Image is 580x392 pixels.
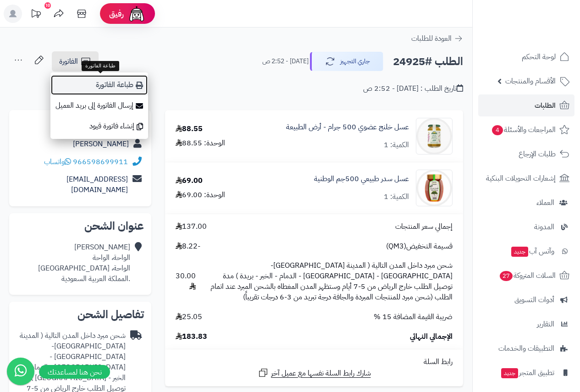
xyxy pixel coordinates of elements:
span: 25.05 [176,312,202,322]
a: طباعة الفاتورة [50,75,148,95]
span: العودة للطلبات [411,33,452,44]
span: 137.00 [176,221,207,232]
span: الأقسام والمنتجات [505,75,556,88]
img: 1713300442-695b3bf8-5111-41f8-bfe8-f4e9f5e3d671_3g4j-4alX-90x90.jpeg [416,118,452,155]
a: الطلبات [478,94,574,116]
a: تطبيق المتجرجديد [478,362,574,384]
div: الكمية: 1 [384,140,409,150]
a: لوحة التحكم [478,46,574,68]
div: 69.00 [176,176,203,186]
a: العودة للطلبات [411,33,463,44]
a: التطبيقات والخدمات [478,337,574,359]
span: 27 [499,271,513,281]
a: إشعارات التحويلات البنكية [478,167,574,189]
a: وآتس آبجديد [478,240,574,262]
span: لوحة التحكم [522,50,556,63]
h2: تفاصيل العميل [17,117,144,128]
a: المراجعات والأسئلة4 [478,119,574,141]
a: عسل سدر طبيعي 500جم الوطنية [314,174,409,184]
span: -8.22 [176,241,200,252]
a: واتساب [44,156,71,167]
small: [DATE] - 2:52 ص [262,57,309,66]
span: التقارير [537,318,554,331]
img: 1728931089-%D8%B9%D8%B3%D9%84%20%D8%B3%D8%AF%D8%B1%20%D8%B7%D8%A8%D9%8A%D8%B9%D9%8A%20500%D8%AC%D... [416,170,452,206]
img: ai-face.png [127,5,146,23]
a: [PERSON_NAME] [73,138,129,149]
a: العملاء [478,192,574,214]
h2: تفاصيل الشحن [17,309,144,320]
a: الفاتورة [52,51,99,72]
a: عسل خلنج عضوي 500 جرام - أرض الطبيعة [286,122,409,133]
span: جديد [501,368,518,378]
a: طلبات الإرجاع [478,143,574,165]
a: [EMAIL_ADDRESS][DOMAIN_NAME] [66,174,128,195]
a: المدونة [478,216,574,238]
span: 4 [492,125,503,135]
img: logo-2.png [518,7,571,26]
span: أدوات التسويق [514,293,554,306]
h2: عنوان الشحن [17,221,144,232]
span: إشعارات التحويلات البنكية [486,172,556,185]
span: 30.00 [176,271,196,292]
span: إجمالي سعر المنتجات [395,221,453,232]
span: المراجعات والأسئلة [491,123,556,136]
span: تطبيق المتجر [500,366,554,379]
span: وآتس آب [510,245,554,258]
a: التقارير [478,313,574,335]
div: تاريخ الطلب : [DATE] - 2:52 ص [363,83,463,94]
span: رفيق [109,8,124,19]
h2: الطلب #24925 [393,52,463,71]
span: جديد [511,247,528,257]
span: الإجمالي النهائي [410,331,453,342]
div: طباعة الفاتورة [82,61,119,71]
span: العملاء [536,196,554,209]
a: السلات المتروكة27 [478,265,574,287]
a: إرسال الفاتورة إلى بريد العميل [50,95,148,116]
span: الطلبات [535,99,556,112]
div: الوحدة: 69.00 [176,190,225,200]
span: شحن مبرد داخل المدن التالية ( المدينة [GEOGRAPHIC_DATA]- [GEOGRAPHIC_DATA] - [GEOGRAPHIC_DATA] - ... [205,260,453,302]
span: ضريبة القيمة المضافة 15 % [374,312,453,322]
a: أدوات التسويق [478,289,574,311]
div: رابط السلة [169,357,459,367]
div: [PERSON_NAME] الواحة، الواحة الواحة، [GEOGRAPHIC_DATA] .المملكة العربية السعودية [38,242,130,284]
a: شارك رابط السلة نفسها مع عميل آخر [258,367,371,379]
span: المدونة [534,221,554,233]
div: 10 [44,2,51,9]
span: قسيمة التخفيض(QM3) [386,241,453,252]
span: طلبات الإرجاع [519,148,556,160]
a: تحديثات المنصة [24,5,47,25]
span: السلات المتروكة [499,269,556,282]
span: الفاتورة [59,56,78,67]
span: التطبيقات والخدمات [498,342,554,355]
button: جاري التجهيز [310,52,383,71]
div: 88.55 [176,124,203,134]
div: الكمية: 1 [384,192,409,202]
span: 183.83 [176,331,207,342]
div: الوحدة: 88.55 [176,138,225,149]
a: إنشاء فاتورة قيود [50,116,148,137]
span: شارك رابط السلة نفسها مع عميل آخر [271,368,371,379]
a: 966598699911 [73,156,128,167]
